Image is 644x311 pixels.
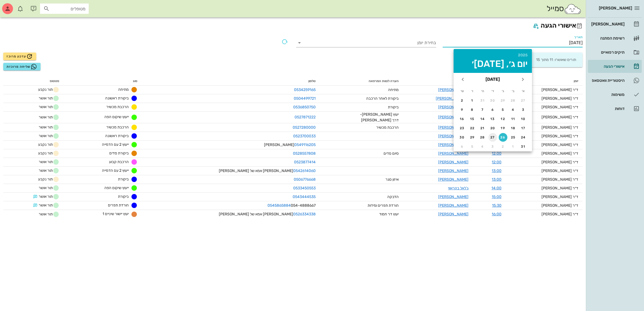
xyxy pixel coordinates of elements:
[574,79,578,83] span: יומן
[519,133,528,142] button: 24
[509,115,517,123] button: 11
[510,104,578,110] div: ד״ר [PERSON_NAME]
[458,124,467,132] button: 23
[438,142,469,147] a: [PERSON_NAME]
[492,151,501,156] a: 12:00
[499,99,507,102] div: 29
[458,59,528,69] div: יום ג׳, [DATE]׳
[50,79,59,83] span: סטטוס
[478,86,487,96] th: ה׳
[499,115,507,123] button: 12
[510,114,578,120] div: ד״ר [PERSON_NAME]
[492,195,501,199] a: 15:00
[588,32,642,45] a: רשימת המתנה
[510,203,578,208] div: ד״ר [PERSON_NAME]
[32,86,59,93] span: תור נקבע
[519,124,528,132] button: 17
[438,88,469,92] a: [PERSON_NAME]
[358,177,399,182] div: איזון סגר
[488,133,497,142] button: 27
[498,86,508,96] th: ג׳
[468,86,477,96] th: ו׳
[458,135,467,139] div: 30
[438,203,469,208] a: [PERSON_NAME]
[478,99,487,102] div: 31
[468,135,477,139] div: 29
[468,126,477,130] div: 22
[403,77,473,86] th: שם
[492,177,501,182] a: 13:00
[458,105,467,114] button: 9
[436,96,469,101] a: ג'[PERSON_NAME]
[458,99,467,102] div: 2
[458,74,468,84] button: חודש הבא
[510,177,578,182] div: ד״ר [PERSON_NAME]
[294,96,316,101] a: 0504499721
[488,86,498,96] th: ד׳
[468,117,477,121] div: 15
[488,124,497,132] button: 20
[499,96,507,105] button: 29
[499,126,507,130] div: 19
[133,79,137,83] span: סוג
[293,169,316,173] a: 0542614060
[358,112,399,123] div: יעוץ [PERSON_NAME]-דרך [PERSON_NAME]
[39,124,59,131] span: תור אושר
[320,77,403,86] th: הערה לצוות המרפאה
[510,168,578,174] div: ד״ר [PERSON_NAME]
[478,108,487,112] div: 7
[438,134,469,138] a: [PERSON_NAME]
[108,203,129,208] span: הורדת תפרים
[369,79,399,83] span: הערה לצוות המרפאה
[478,133,487,142] button: 28
[519,145,528,148] div: 31
[294,88,316,92] a: 0534259165
[458,96,467,105] button: 2
[294,160,316,164] a: 0523877414
[488,117,497,121] div: 13
[590,22,625,26] div: [PERSON_NAME]
[39,95,59,102] span: תור אושר
[293,195,316,199] a: 0543444535
[3,53,36,60] button: עדכון מרוכז
[488,126,497,130] div: 20
[519,99,528,102] div: 27
[590,64,625,69] div: אישורי הגעה
[509,145,517,148] div: 1
[458,133,467,142] button: 30
[468,124,477,132] button: 22
[478,126,487,130] div: 21
[105,134,129,138] span: ביקורת ראשונה
[39,185,59,191] span: תור אושר
[492,160,501,164] a: 12:00
[293,212,316,216] a: 0526334338
[510,96,578,101] div: ד״ר [PERSON_NAME]
[6,63,37,70] span: שליחה מרוכזת
[574,35,583,39] label: תאריך
[488,135,497,139] div: 27
[39,211,59,218] span: תור אושר
[438,151,469,156] a: [PERSON_NAME]
[308,79,316,83] span: טלפון
[64,77,142,86] th: סוג
[499,105,507,114] button: 5
[588,102,642,115] a: דוחות
[488,96,497,105] button: 30
[146,203,316,208] div: 054-4888667
[146,142,316,148] div: [PERSON_NAME]
[504,53,580,67] div: תורים שאושרו: 11 מתוך 15
[109,151,129,155] span: ביקורת סדים
[468,96,477,105] button: 1
[358,96,399,101] div: ביקורת לאחר הרכבה
[468,142,477,151] button: 5
[499,108,507,112] div: 5
[519,115,528,123] button: 10
[296,38,436,47] div: בחירת יומן
[118,177,129,182] span: ביקורת
[588,46,642,59] a: תיקים רפואיים
[438,105,469,109] a: [PERSON_NAME]
[499,142,507,151] button: 2
[118,194,129,199] span: ביקורת
[492,203,501,208] a: 15:30
[478,145,487,148] div: 4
